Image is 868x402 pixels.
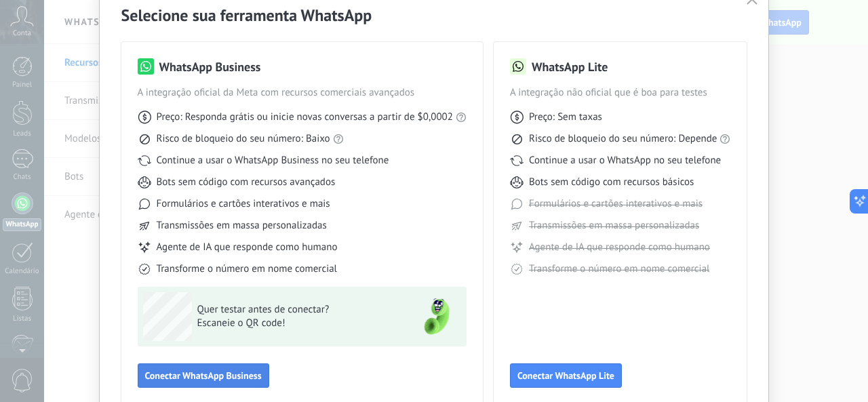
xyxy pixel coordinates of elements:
h3: WhatsApp Lite [532,58,608,75]
span: Transmissões em massa personalizadas [529,219,699,233]
span: Bots sem código com recursos básicos [529,176,694,189]
span: Agente de IA que responde como humano [157,241,338,254]
span: Agente de IA que responde como humano [529,241,710,254]
span: Formulários e cartões interativos e mais [529,197,703,211]
span: Formulários e cartões interativos e mais [157,197,330,211]
span: Bots sem código com recursos avançados [157,176,336,189]
span: Risco de bloqueio do seu número: Baixo [157,132,330,146]
span: Transforme o número em nome comercial [529,262,709,276]
span: Transforme o número em nome comercial [157,262,337,276]
h2: Selecione sua ferramenta WhatsApp [121,5,747,26]
span: Preço: Sem taxas [529,110,602,124]
span: Preço: Responda grátis ou inicie novas conversas a partir de $0,0002 [157,110,453,124]
span: Continue a usar o WhatsApp no seu telefone [529,154,721,167]
img: green-phone.png [412,292,461,341]
span: Conectar WhatsApp Business [145,371,262,380]
span: Escaneie o QR code! [197,317,395,330]
button: Conectar WhatsApp Lite [510,363,622,388]
span: A integração oficial da Meta com recursos comerciais avançados [138,86,467,100]
span: Transmissões em massa personalizadas [157,219,327,233]
span: Conectar WhatsApp Lite [517,371,614,380]
button: Conectar WhatsApp Business [138,363,269,388]
h3: WhatsApp Business [159,58,261,75]
span: Risco de bloqueio do seu número: Depende [529,132,717,146]
span: Quer testar antes de conectar? [197,303,395,317]
span: A integração não oficial que é boa para testes [510,86,731,100]
span: Continue a usar o WhatsApp Business no seu telefone [157,154,389,167]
